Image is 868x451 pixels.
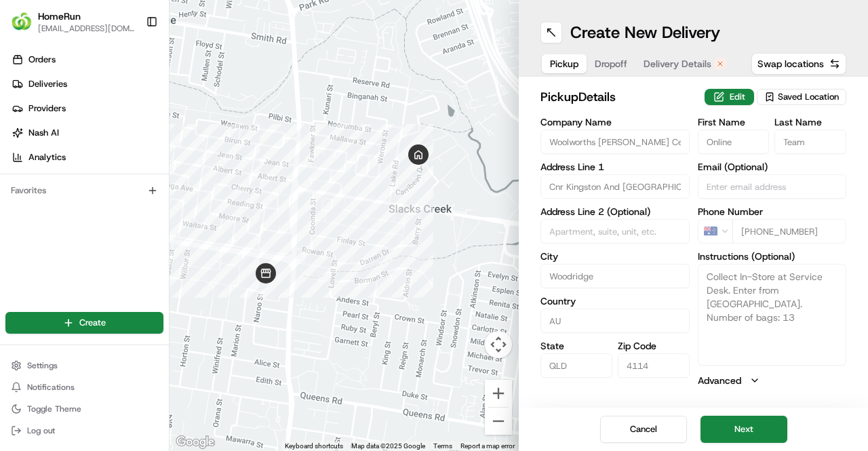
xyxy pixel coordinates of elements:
[540,353,612,378] input: Enter state
[485,380,512,407] button: Zoom in
[5,5,140,38] button: HomeRunHomeRun[EMAIL_ADDRESS][DOMAIN_NAME]
[540,296,690,306] label: Country
[351,442,425,450] span: Map data ©2025 Google
[485,331,512,358] button: Map camera controls
[540,264,690,288] input: Enter city
[540,117,690,127] label: Company Name
[5,399,163,418] button: Toggle Theme
[751,53,846,75] button: Swap locations
[540,309,690,333] input: Enter country
[27,360,58,371] span: Settings
[698,174,847,199] input: Enter email address
[540,162,690,172] label: Address Line 1
[757,57,824,71] span: Swap locations
[5,180,163,201] div: Favorites
[540,87,696,106] h2: pickup Details
[5,356,163,375] button: Settings
[698,130,770,154] input: Enter first name
[5,98,169,119] a: Providers
[38,23,135,34] button: [EMAIL_ADDRESS][DOMAIN_NAME]
[28,127,59,139] span: Nash AI
[778,91,839,103] span: Saved Location
[644,57,711,71] span: Delivery Details
[600,416,687,443] button: Cancel
[485,408,512,435] button: Zoom out
[5,312,163,334] button: Create
[460,442,515,450] a: Report a map error
[5,378,163,397] button: Notifications
[79,317,106,329] span: Create
[27,382,75,393] span: Notifications
[774,130,846,154] input: Enter last name
[698,162,847,172] label: Email (Optional)
[757,87,846,106] button: Saved Location
[705,89,754,105] button: Edit
[38,9,81,23] button: HomeRun
[540,130,690,154] input: Enter company name
[28,102,66,115] span: Providers
[11,11,33,33] img: HomeRun
[433,442,452,450] a: Terms (opens in new tab)
[5,421,163,440] button: Log out
[540,341,612,351] label: State
[540,252,690,261] label: City
[5,146,169,168] a: Analytics
[595,57,627,71] span: Dropoff
[27,425,55,436] span: Log out
[618,353,690,378] input: Enter zip code
[5,73,169,95] a: Deliveries
[701,416,787,443] button: Next
[173,433,218,451] a: Open this area in Google Maps (opens a new window)
[28,78,67,90] span: Deliveries
[5,122,169,144] a: Nash AI
[732,219,847,243] input: Enter phone number
[550,57,578,71] span: Pickup
[698,374,847,387] button: Advanced
[698,252,847,261] label: Instructions (Optional)
[698,374,741,387] label: Advanced
[27,404,81,414] span: Toggle Theme
[540,219,690,243] input: Apartment, suite, unit, etc.
[698,264,847,366] textarea: Collect In-Store at Service Desk. Enter from [GEOGRAPHIC_DATA]. Number of bags: 13
[774,117,846,127] label: Last Name
[28,151,66,163] span: Analytics
[540,207,690,216] label: Address Line 2 (Optional)
[285,442,343,451] button: Keyboard shortcuts
[618,341,690,351] label: Zip Code
[28,54,56,66] span: Orders
[698,207,847,216] label: Phone Number
[5,49,169,71] a: Orders
[698,117,770,127] label: First Name
[570,22,720,43] h1: Create New Delivery
[173,433,218,451] img: Google
[540,174,690,199] input: Enter address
